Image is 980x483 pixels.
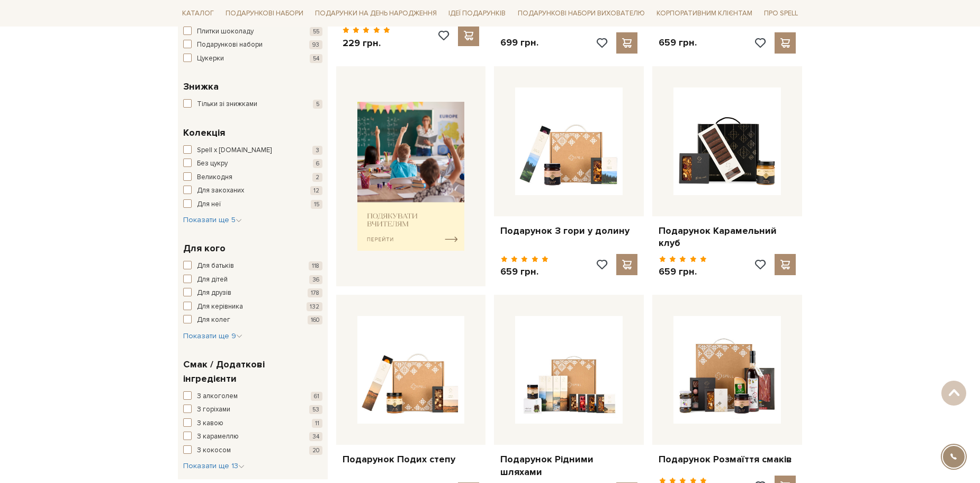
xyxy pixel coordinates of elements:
a: Каталог [178,5,218,22]
button: Для неї 15 [183,199,322,210]
a: Ідеї подарунків [444,5,510,22]
span: 61 [311,392,322,401]
a: Подарунок Розмаїття смаків [659,453,796,466]
span: Великодня [197,172,232,183]
button: З кавою 11 [183,418,322,429]
a: Подарунок Рідними шляхами [500,453,637,478]
span: Показати ще 13 [183,461,245,470]
p: 659 грн. [500,266,549,278]
button: Для закоханих 12 [183,186,322,196]
span: 93 [309,40,322,49]
button: Цукерки 54 [183,54,322,64]
span: Для закоханих [197,186,244,196]
span: 15 [311,200,322,209]
button: Тільки зі знижками 5 [183,99,322,110]
span: Смак / Додаткові інгредієнти [183,357,320,386]
span: Для неї [197,199,221,210]
span: Для керівника [197,302,243,312]
button: Без цукру 6 [183,159,322,169]
button: Для колег 160 [183,315,322,326]
span: Для друзів [197,288,231,298]
button: З карамеллю 34 [183,432,322,442]
a: Корпоративним клієнтам [652,4,757,22]
span: Показати ще 9 [183,331,242,340]
span: 2 [312,173,322,182]
button: З кокосом 20 [183,445,322,456]
span: З горіхами [197,405,230,415]
button: Плитки шоколаду 55 [183,27,322,37]
span: 118 [309,261,322,270]
button: Подарункові набори 93 [183,40,322,50]
span: З кавою [197,418,223,429]
span: З кокосом [197,445,231,456]
p: 229 грн. [343,37,391,49]
span: 5 [313,100,322,109]
button: Для батьків 118 [183,261,322,271]
span: 160 [308,315,322,324]
span: Тільки зі знижками [197,99,257,110]
p: 659 грн. [659,266,707,278]
span: Колекція [183,126,225,140]
button: Spell x [DOMAIN_NAME] 3 [183,145,322,156]
button: Великодня 2 [183,172,322,183]
span: 12 [310,186,322,195]
span: 54 [310,54,322,63]
span: 53 [309,405,322,414]
p: 659 грн. [659,37,697,49]
span: Без цукру [197,159,228,169]
span: Подарункові набори [197,40,263,50]
p: 699 грн. [500,37,538,49]
span: 55 [310,27,322,36]
a: Подарунок Карамельний клуб [659,225,796,250]
span: 6 [313,159,322,168]
span: 11 [312,419,322,428]
button: Для друзів 178 [183,288,322,298]
button: Показати ще 5 [183,215,242,225]
span: Для дітей [197,275,228,285]
img: banner [357,102,465,251]
a: Подарунок З гори у долину [500,225,637,237]
button: Для дітей 36 [183,275,322,285]
span: Spell x [DOMAIN_NAME] [197,145,272,156]
span: 178 [308,288,322,297]
span: З карамеллю [197,432,239,442]
button: Показати ще 13 [183,461,245,471]
span: 132 [307,302,322,311]
span: Для колег [197,315,230,326]
span: 36 [309,275,322,284]
a: Подарунок Подих степу [343,453,480,466]
a: Подарункові набори [221,5,308,22]
span: 3 [312,146,322,155]
button: З горіхами 53 [183,405,322,415]
span: Плитки шоколаду [197,27,254,37]
span: Для батьків [197,261,234,271]
a: Про Spell [760,5,802,22]
span: З алкоголем [197,391,238,402]
span: Знижка [183,80,219,94]
button: Показати ще 9 [183,331,242,341]
span: Для кого [183,241,226,256]
span: Показати ще 5 [183,215,242,224]
button: З алкоголем 61 [183,391,322,402]
span: 34 [309,432,322,441]
button: Для керівника 132 [183,302,322,312]
a: Подарунки на День народження [311,5,441,22]
span: Цукерки [197,54,224,64]
span: 20 [309,446,322,455]
a: Подарункові набори вихователю [514,4,649,22]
